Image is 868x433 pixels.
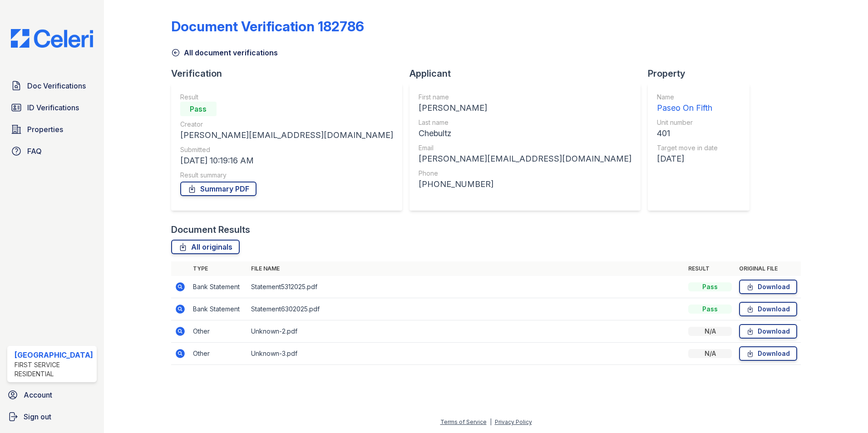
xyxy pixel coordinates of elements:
[189,320,247,343] td: Other
[189,261,247,276] th: Type
[15,360,93,379] div: First Service Residential
[688,282,732,291] div: Pass
[180,171,393,180] div: Result summary
[688,305,732,314] div: Pass
[247,261,685,276] th: File name
[4,386,100,404] a: Account
[657,93,718,114] a: Name Paseo On Fifth
[171,67,409,80] div: Verification
[7,142,97,160] a: FAQ
[657,93,718,102] div: Name
[171,18,364,34] div: Document Verification 182786
[688,349,732,358] div: N/A
[189,343,247,365] td: Other
[7,77,97,95] a: Doc Verifications
[409,67,648,80] div: Applicant
[15,349,93,360] div: [GEOGRAPHIC_DATA]
[171,47,278,58] a: All document verifications
[247,343,685,365] td: Unknown-3.pdf
[171,223,250,236] div: Document Results
[189,298,247,320] td: Bank Statement
[7,120,97,138] a: Properties
[419,143,631,153] div: Email
[688,327,732,336] div: N/A
[657,143,718,153] div: Target move in date
[657,102,718,114] div: Paseo On Fifth
[171,240,240,254] a: All originals
[180,182,256,196] a: Summary PDF
[419,102,631,114] div: [PERSON_NAME]
[247,320,685,343] td: Unknown-2.pdf
[180,129,393,142] div: [PERSON_NAME][EMAIL_ADDRESS][DOMAIN_NAME]
[739,302,797,316] a: Download
[830,397,859,424] iframe: chat widget
[490,418,492,425] div: |
[247,276,685,298] td: Statement5312025.pdf
[247,298,685,320] td: Statement6302025.pdf
[180,102,217,116] div: Pass
[419,178,631,191] div: [PHONE_NUMBER]
[419,169,631,178] div: Phone
[180,120,393,129] div: Creator
[27,124,63,135] span: Properties
[7,98,97,117] a: ID Verifications
[4,408,100,426] a: Sign out
[657,127,718,140] div: 401
[648,67,757,80] div: Property
[419,153,631,165] div: [PERSON_NAME][EMAIL_ADDRESS][DOMAIN_NAME]
[739,346,797,361] a: Download
[739,280,797,294] a: Download
[739,324,797,339] a: Download
[419,127,631,140] div: Chebultz
[685,261,735,276] th: Result
[735,261,801,276] th: Original file
[419,93,631,102] div: First name
[180,154,393,167] div: [DATE] 10:19:16 AM
[180,145,393,154] div: Submitted
[657,118,718,127] div: Unit number
[657,153,718,165] div: [DATE]
[24,411,51,422] span: Sign out
[180,93,393,102] div: Result
[27,80,86,91] span: Doc Verifications
[27,102,79,113] span: ID Verifications
[419,118,631,127] div: Last name
[24,389,52,400] span: Account
[440,418,487,425] a: Terms of Service
[189,276,247,298] td: Bank Statement
[27,146,42,157] span: FAQ
[495,418,532,425] a: Privacy Policy
[4,29,100,48] img: CE_Logo_Blue-a8612792a0a2168367f1c8372b55b34899dd931a85d93a1a3d3e32e68fde9ad4.png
